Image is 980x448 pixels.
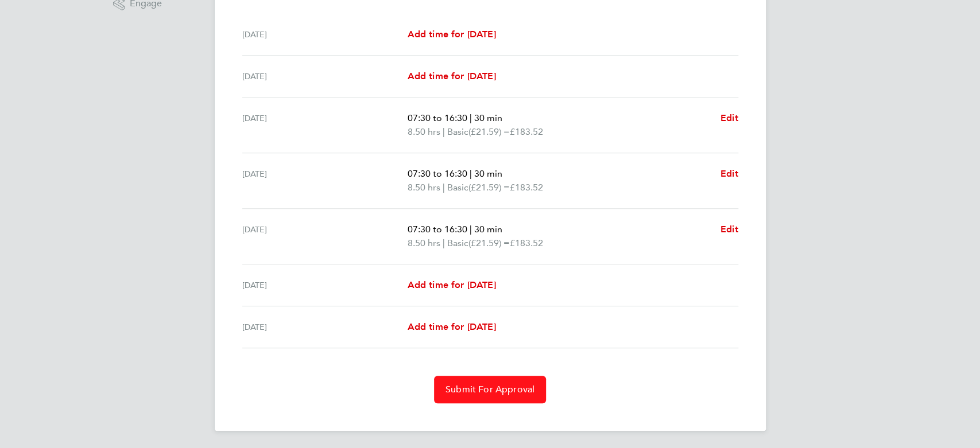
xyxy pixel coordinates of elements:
span: Submit For Approval [446,384,534,395]
span: 8.50 hrs [407,182,440,193]
a: Add time for [DATE] [407,278,495,292]
span: 8.50 hrs [407,126,440,137]
span: | [469,168,471,179]
div: [DATE] [242,320,408,334]
span: | [469,112,471,123]
span: Basic [447,181,468,194]
a: Add time for [DATE] [407,320,495,334]
span: Basic [447,125,468,139]
span: £183.52 [509,182,543,193]
a: Edit [721,223,738,236]
span: (£21.59) = [468,237,509,248]
span: 07:30 to 16:30 [407,224,467,235]
span: 8.50 hrs [407,237,440,248]
div: [DATE] [242,167,408,194]
span: Add time for [DATE] [407,279,495,290]
span: 30 min [474,112,502,123]
span: | [442,182,444,193]
span: Edit [721,168,738,179]
span: Edit [721,224,738,235]
span: 30 min [474,224,502,235]
span: 07:30 to 16:30 [407,112,467,123]
a: Edit [721,111,738,125]
span: Add time for [DATE] [407,321,495,332]
span: Basic [447,236,468,250]
a: Add time for [DATE] [407,28,495,41]
div: [DATE] [242,28,408,41]
span: 07:30 to 16:30 [407,168,467,179]
span: £183.52 [509,126,543,137]
span: | [442,237,444,248]
div: [DATE] [242,111,408,139]
div: [DATE] [242,278,408,292]
span: 30 min [474,168,502,179]
div: [DATE] [242,223,408,250]
span: £183.52 [509,237,543,248]
span: | [469,224,471,235]
span: Add time for [DATE] [407,29,495,40]
span: Edit [721,112,738,123]
span: (£21.59) = [468,126,509,137]
a: Add time for [DATE] [407,69,495,83]
a: Edit [721,167,738,181]
span: Add time for [DATE] [407,71,495,81]
span: (£21.59) = [468,182,509,193]
span: | [442,126,444,137]
button: Submit For Approval [434,376,546,403]
div: [DATE] [242,69,408,83]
